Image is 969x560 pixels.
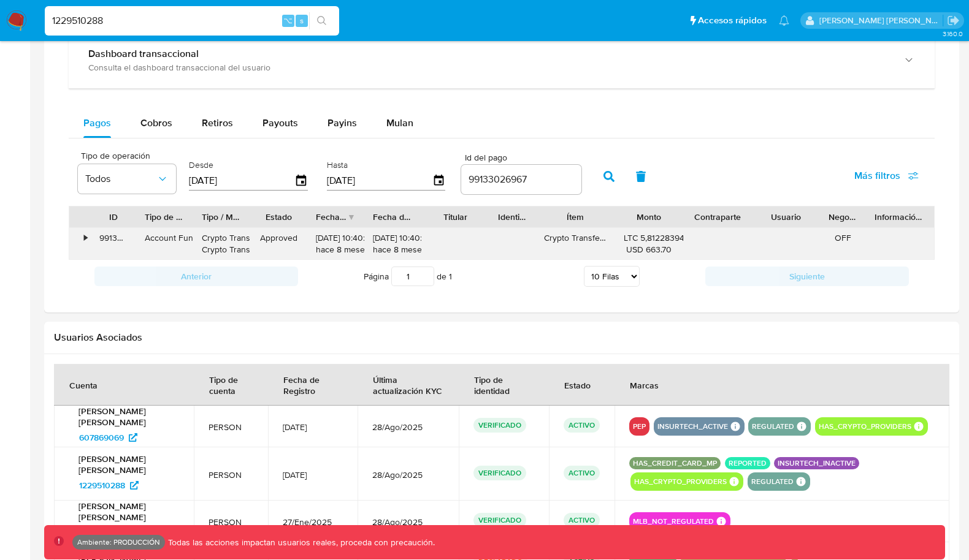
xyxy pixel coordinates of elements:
[309,12,334,29] button: search-icon
[698,14,767,27] span: Accesos rápidos
[283,15,293,26] span: ⌥
[943,29,963,39] span: 3.160.0
[77,540,160,545] p: Ambiente: PRODUCCIÓN
[947,14,960,27] a: Salir
[300,15,304,26] span: s
[165,537,435,548] p: Todas las acciones impactan usuarios reales, proceda con precaución.
[54,331,949,344] h2: Usuarios Asociados
[45,13,339,29] input: Buscar usuario o caso...
[819,15,943,26] p: mauro.ibarra@mercadolibre.com
[779,15,789,26] a: Notificaciones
